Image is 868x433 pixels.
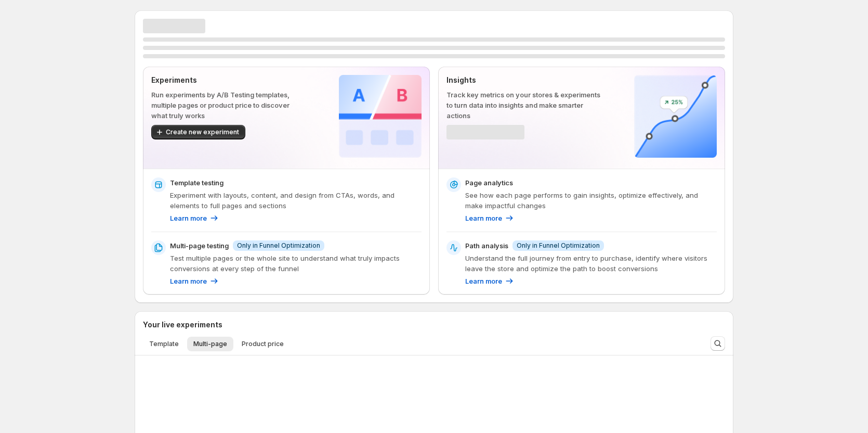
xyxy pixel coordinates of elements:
p: Experiment with layouts, content, and design from CTAs, words, and elements to full pages and sec... [170,190,422,211]
h3: Your live experiments [143,320,222,330]
p: Path analysis [465,240,508,251]
p: Test multiple pages or the whole site to understand what truly impacts conversions at every step ... [170,253,422,274]
span: Product price [242,340,284,348]
img: Insights [634,75,717,158]
p: Learn more [465,213,502,223]
p: Page analytics [465,177,513,188]
p: See how each page performs to gain insights, optimize effectively, and make impactful changes [465,190,717,211]
a: Learn more [170,213,219,223]
span: Multi-page [193,340,227,348]
span: Template [149,340,179,348]
span: Only in Funnel Optimization [237,241,320,250]
img: Experiments [339,75,422,158]
p: Insights [446,75,601,85]
p: Track key metrics on your stores & experiments to turn data into insights and make smarter actions [446,90,601,121]
p: Understand the full journey from entry to purchase, identify where visitors leave the store and o... [465,253,717,274]
a: Learn more [465,213,515,223]
p: Experiments [151,75,306,85]
button: Search and filter results [711,336,725,351]
p: Multi-page testing [170,240,229,251]
p: Learn more [170,213,207,223]
span: Create new experiment [166,128,239,136]
p: Template testing [170,177,223,188]
a: Learn more [465,276,515,286]
p: Run experiments by A/B Testing templates, multiple pages or product price to discover what truly ... [151,90,306,121]
span: Only in Funnel Optimization [517,241,600,250]
button: Create new experiment [151,125,245,139]
p: Learn more [465,276,502,286]
a: Learn more [170,276,219,286]
p: Learn more [170,276,207,286]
